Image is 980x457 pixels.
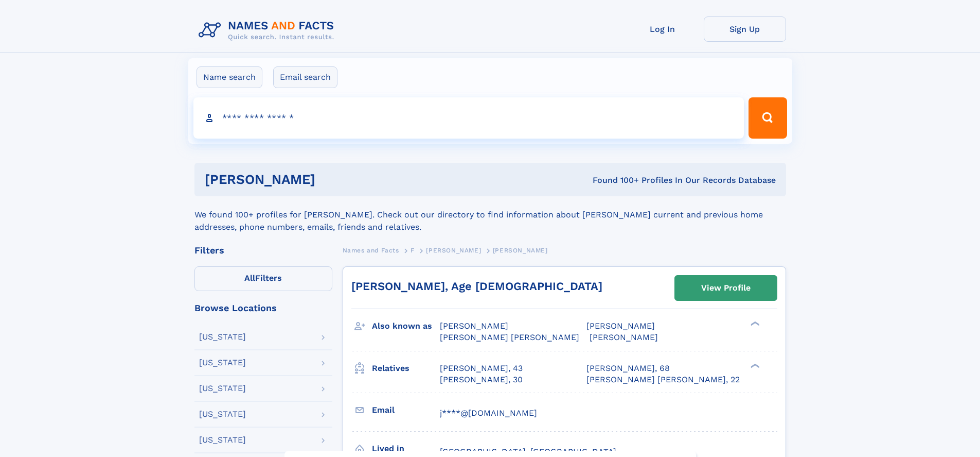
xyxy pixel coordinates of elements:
[704,16,786,42] a: Sign Up
[586,321,655,331] span: [PERSON_NAME]
[675,276,777,300] a: View Profile
[244,273,255,283] span: All
[193,97,744,139] input: search input
[194,303,332,313] div: Browse Locations
[590,332,658,342] span: [PERSON_NAME]
[426,244,481,257] a: [PERSON_NAME]
[194,266,332,291] label: Filters
[372,317,440,335] h3: Also known as
[351,280,602,293] a: [PERSON_NAME], Age [DEMOGRAPHIC_DATA]
[440,374,523,385] a: [PERSON_NAME], 30
[411,244,415,257] a: F
[343,244,399,257] a: Names and Facts
[199,359,246,367] div: [US_STATE]
[749,97,787,139] button: Search Button
[586,374,740,385] a: [PERSON_NAME] [PERSON_NAME], 22
[273,66,337,88] label: Email search
[372,360,440,377] h3: Relatives
[194,246,332,255] div: Filters
[199,436,246,444] div: [US_STATE]
[440,447,616,456] span: [GEOGRAPHIC_DATA], [GEOGRAPHIC_DATA]
[205,173,454,186] h1: [PERSON_NAME]
[199,333,246,341] div: [US_STATE]
[748,362,760,369] div: ❯
[621,16,704,42] a: Log In
[194,196,786,233] div: We found 100+ profiles for [PERSON_NAME]. Check out our directory to find information about [PERS...
[586,363,670,374] a: [PERSON_NAME], 68
[197,66,262,88] label: Name search
[194,16,343,44] img: Logo Names and Facts
[701,276,751,300] div: View Profile
[199,410,246,418] div: [US_STATE]
[440,332,579,342] span: [PERSON_NAME] [PERSON_NAME]
[426,247,481,254] span: [PERSON_NAME]
[493,247,548,254] span: [PERSON_NAME]
[199,384,246,393] div: [US_STATE]
[440,321,508,331] span: [PERSON_NAME]
[454,175,776,186] div: Found 100+ Profiles In Our Records Database
[440,363,523,374] a: [PERSON_NAME], 43
[372,401,440,419] h3: Email
[411,247,415,254] span: F
[748,320,760,327] div: ❯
